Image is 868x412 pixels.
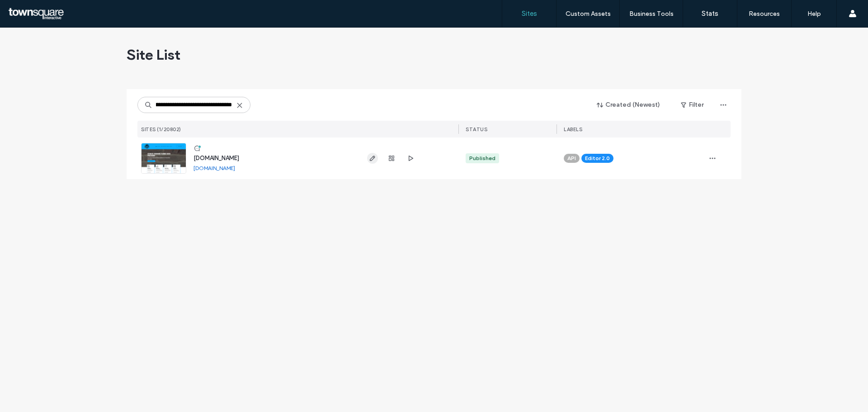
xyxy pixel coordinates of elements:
label: Help [807,10,821,18]
a: [DOMAIN_NAME] [193,155,239,161]
label: Sites [522,9,537,18]
label: Stats [702,9,718,18]
span: SITES (1/20802) [141,126,181,133]
label: Business Tools [629,10,674,18]
span: API [567,154,576,162]
label: Resources [749,10,780,18]
span: Help [20,6,39,14]
div: Published [469,154,495,162]
span: STATUS [466,126,487,133]
label: Custom Assets [566,10,611,18]
span: Site List [127,46,180,64]
button: Filter [672,98,712,112]
a: [DOMAIN_NAME] [193,165,235,171]
button: Created (Newest) [589,98,668,112]
span: LABELS [564,126,582,133]
span: Editor 2.0 [585,154,610,162]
